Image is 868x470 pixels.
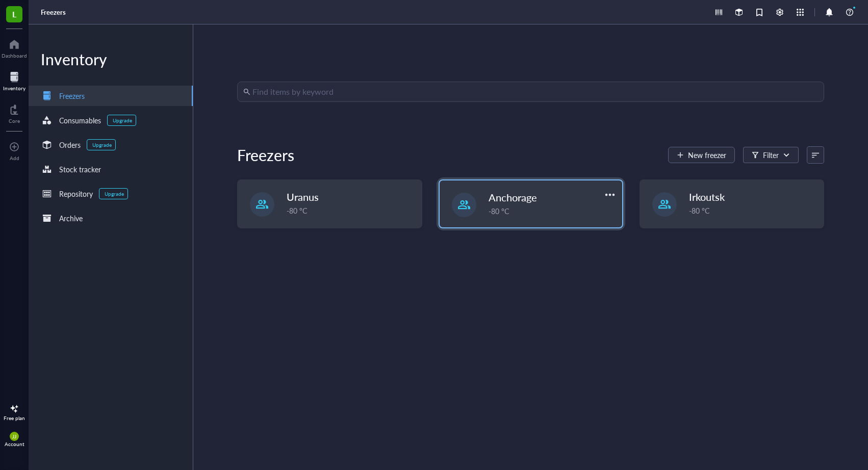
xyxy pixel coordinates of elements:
div: Inventory [29,49,193,69]
a: Core [9,101,20,124]
a: OrdersUpgrade [29,135,193,155]
div: Inventory [3,85,25,91]
div: Repository [59,188,93,199]
div: Orders [59,139,81,150]
button: New freezer [668,147,735,163]
a: Inventory [3,69,25,91]
span: Irkoutsk [689,190,725,204]
a: Freezers [29,86,193,106]
div: Add [10,155,19,161]
div: Archive [59,213,83,224]
div: Account [5,441,24,447]
div: Freezers [59,90,85,101]
div: -80 °C [489,205,616,217]
div: Filter [763,149,779,161]
div: Upgrade [92,142,112,148]
span: Uranus [287,190,319,204]
div: -80 °C [287,205,415,216]
div: Core [9,118,20,124]
a: Archive [29,208,193,228]
div: Stock tracker [59,164,101,175]
div: Upgrade [105,191,124,197]
div: Dashboard [2,53,27,59]
div: Upgrade [113,117,132,123]
a: RepositoryUpgrade [29,184,193,204]
div: -80 °C [689,205,818,216]
div: Consumables [59,115,101,126]
div: Free plan [4,415,25,421]
span: L [12,8,16,20]
a: Stock tracker [29,159,193,179]
a: ConsumablesUpgrade [29,110,193,130]
a: Freezers [41,8,68,17]
span: New freezer [688,151,726,159]
span: Anchorage [489,190,537,204]
div: Freezers [237,145,294,165]
span: JJ [12,433,16,439]
a: Dashboard [2,36,27,59]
